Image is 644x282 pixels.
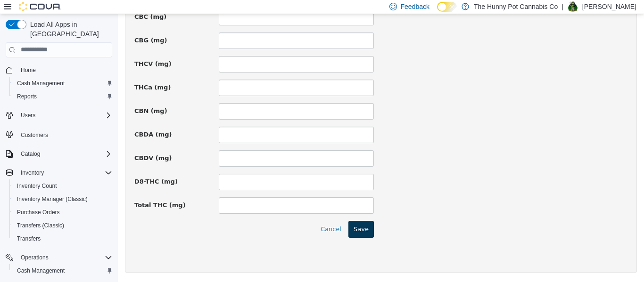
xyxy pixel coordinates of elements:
button: Transfers (Classic) [9,219,116,232]
span: Inventory [17,167,112,178]
button: Inventory [2,166,116,179]
span: THCa (mg) [17,70,53,77]
span: Home [17,64,112,76]
span: Catalog [21,150,40,158]
span: CBDV (mg) [17,140,54,147]
a: Customers [17,129,52,141]
p: | [561,1,563,12]
button: Transfers [9,232,116,245]
button: Cash Management [9,77,116,90]
span: Users [21,112,35,119]
img: Cova [19,2,61,11]
a: Cash Management [13,265,68,276]
span: Dark Mode [437,12,438,12]
button: Customers [2,128,116,141]
a: Home [17,64,40,76]
span: Cash Management [17,80,65,87]
span: Operations [17,252,112,263]
span: CBDA (mg) [17,117,54,124]
span: Reports [13,91,112,102]
a: Purchase Orders [13,207,64,218]
span: Transfers [17,235,41,242]
button: Save [231,207,256,224]
button: Inventory [17,167,48,178]
button: Operations [17,252,52,263]
span: Users [17,110,112,121]
span: Purchase Orders [17,209,60,216]
button: Catalog [17,148,44,160]
button: Inventory Count [9,179,116,193]
button: Purchase Orders [9,206,116,219]
span: Customers [17,129,112,140]
span: Transfers (Classic) [17,222,64,229]
span: Transfers [13,233,112,244]
span: Total THC (mg) [17,187,68,194]
span: Transfers (Classic) [13,220,112,231]
a: Inventory Count [13,180,61,192]
div: Alexyss Dodd [567,1,578,12]
span: Catalog [17,148,112,160]
span: Cash Management [13,78,112,89]
span: Purchase Orders [13,207,112,218]
button: Catalog [2,147,116,161]
span: Inventory Manager (Classic) [17,195,88,203]
span: CBN (mg) [17,93,50,100]
span: Operations [21,254,49,261]
p: The Hunny Pot Cannabis Co [474,1,558,12]
span: Home [21,66,36,74]
span: Cash Management [13,265,112,276]
span: Inventory Manager (Classic) [13,193,112,205]
button: Inventory Manager (Classic) [9,193,116,206]
span: Inventory Count [13,180,112,192]
a: Transfers [13,233,44,244]
span: Cash Management [17,267,65,274]
span: D8-THC (mg) [17,164,60,171]
a: Cash Management [13,78,68,89]
button: Cash Management [9,264,116,277]
a: Inventory Manager (Classic) [13,193,91,205]
span: Load All Apps in [GEOGRAPHIC_DATA] [26,20,112,39]
button: Reports [9,90,116,103]
span: Feedback [401,2,429,11]
input: Dark Mode [437,2,457,12]
span: Inventory [21,169,44,177]
button: Users [2,109,116,122]
button: Users [17,110,39,121]
a: Reports [13,91,41,102]
p: [PERSON_NAME] [582,1,636,12]
span: Customers [21,131,48,139]
button: Cancel [198,207,229,224]
span: Inventory Count [17,182,57,190]
button: Operations [2,251,116,264]
span: Reports [17,93,37,100]
button: Home [2,63,116,77]
span: THCV (mg) [17,46,54,53]
a: Transfers (Classic) [13,220,68,231]
span: CBG (mg) [17,23,49,30]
